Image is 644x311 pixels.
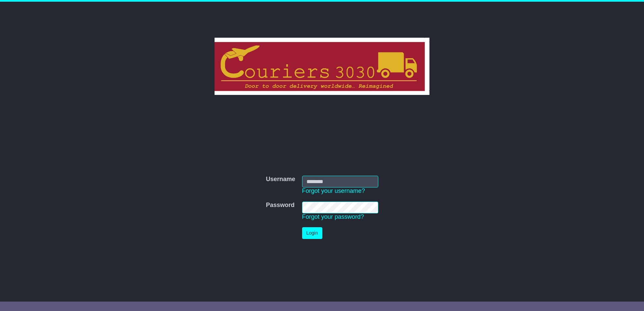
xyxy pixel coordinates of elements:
img: Couriers 3030 [215,38,430,95]
label: Password [266,202,294,209]
a: Forgot your username? [302,187,365,194]
button: Login [302,227,322,239]
label: Username [266,176,295,183]
a: Forgot your password? [302,213,364,220]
